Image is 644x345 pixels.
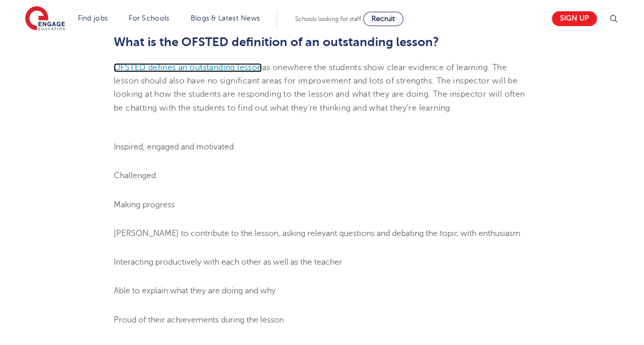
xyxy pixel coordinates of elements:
span: Proud of their achievements during the lesson [114,315,284,325]
span: What is the OFSTED definition of an outstanding lesson? [114,35,439,49]
a: For Schools [129,14,169,22]
a: Find jobs [78,14,108,22]
a: Blogs & Latest News [191,14,260,22]
span: Recruit [371,15,395,23]
span: where the students show clear evidence of learning. The lesson should also have no significant ar... [114,63,525,113]
span: Interacting productively with each other as well as the teacher [114,257,342,267]
a: Recruit [363,12,403,26]
span: [PERSON_NAME] to contribute to the lesson, asking relevant questions and debating the topic with ... [114,229,521,238]
span: Making progress [114,200,175,209]
span: Challenged [114,171,156,180]
img: Engage Education [25,6,65,32]
span: Schools looking for staff [295,15,361,23]
span: Able to explain what they are doing and why [114,286,276,295]
span: as one [262,63,287,72]
a: Sign up [552,11,597,26]
span: Inspired, engaged and motivated [114,142,234,152]
a: OFSTED defines an outstanding lesson [114,63,262,72]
